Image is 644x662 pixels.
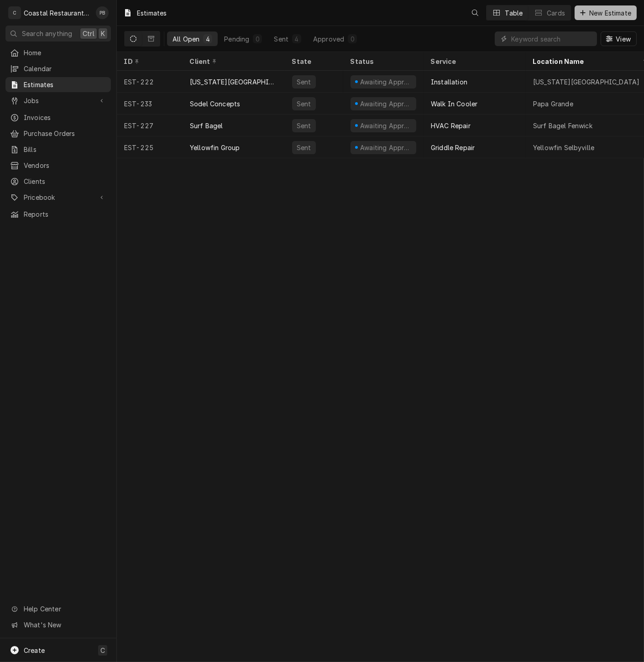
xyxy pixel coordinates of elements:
a: Estimates [5,77,111,92]
span: Search anything [22,29,72,38]
div: Griddle Repair [431,143,475,152]
span: Create [24,646,45,654]
div: Awaiting Approval [359,77,413,87]
div: Sent [274,34,288,44]
button: Open search [468,5,482,20]
div: EST-233 [117,93,183,115]
span: Pricebook [24,193,93,202]
div: Awaiting Approval [359,99,413,109]
div: Status [351,57,414,66]
span: New Estimate [587,8,633,18]
div: Cards [547,8,565,18]
div: Client [190,57,276,66]
div: C [8,6,21,19]
button: Search anythingCtrlK [5,26,111,42]
div: Sodel Concepts [190,99,240,109]
div: HVAC Repair [431,121,471,130]
div: 4 [294,34,299,44]
a: Reports [5,207,111,222]
a: Go to Pricebook [5,190,111,205]
a: Purchase Orders [5,126,111,141]
div: Approved [313,34,344,44]
div: 0 [350,34,355,44]
span: Calendar [24,64,106,73]
a: Home [5,45,111,60]
div: Surf Bagel [190,121,223,130]
span: K [101,29,105,38]
button: New Estimate [575,5,637,20]
a: Invoices [5,110,111,125]
input: Keyword search [511,31,592,46]
div: All Open [173,34,199,44]
div: Installation [431,77,467,87]
div: Awaiting Approval [359,121,413,130]
div: Phill Blush's Avatar [96,6,109,19]
div: ID [124,57,173,66]
span: What's New [24,620,105,630]
div: Awaiting Approval [359,143,413,152]
div: Papa Grande [533,99,573,109]
a: Go to Jobs [5,93,111,108]
span: Jobs [24,96,93,105]
div: PB [96,6,109,19]
span: View [614,34,633,44]
span: Vendors [24,161,106,170]
div: Yellowfin Selbyville [533,143,594,152]
span: Invoices [24,113,106,122]
div: [US_STATE][GEOGRAPHIC_DATA] [190,77,277,87]
a: Go to Help Center [5,601,111,616]
div: EST-225 [117,136,183,158]
div: EST-222 [117,71,183,93]
span: Help Center [24,604,105,614]
div: [US_STATE][GEOGRAPHIC_DATA] [533,77,639,87]
span: Purchase Orders [24,129,106,138]
span: Clients [24,177,106,186]
a: Vendors [5,158,111,173]
div: Walk In Cooler [431,99,477,109]
div: State [292,57,336,66]
div: Service [431,57,517,66]
div: 4 [205,34,210,44]
div: Location Name [533,57,641,66]
a: Calendar [5,61,111,76]
div: Pending [224,34,249,44]
div: Coastal Restaurant Repair [24,8,91,18]
div: 0 [255,34,260,44]
a: Clients [5,174,111,189]
div: EST-227 [117,115,183,136]
div: Sent [296,143,312,152]
div: Sent [296,77,312,87]
span: Reports [24,209,106,219]
div: Sent [296,99,312,109]
div: Surf Bagel Fenwick [533,121,592,130]
span: C [100,646,105,655]
a: Go to What's New [5,617,111,632]
button: View [601,31,637,46]
div: Table [505,8,523,18]
div: Yellowfin Group [190,143,240,152]
span: Ctrl [83,29,94,38]
div: Sent [296,121,312,130]
span: Bills [24,145,106,154]
span: Estimates [24,80,106,89]
span: Home [24,48,106,57]
a: Bills [5,142,111,157]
